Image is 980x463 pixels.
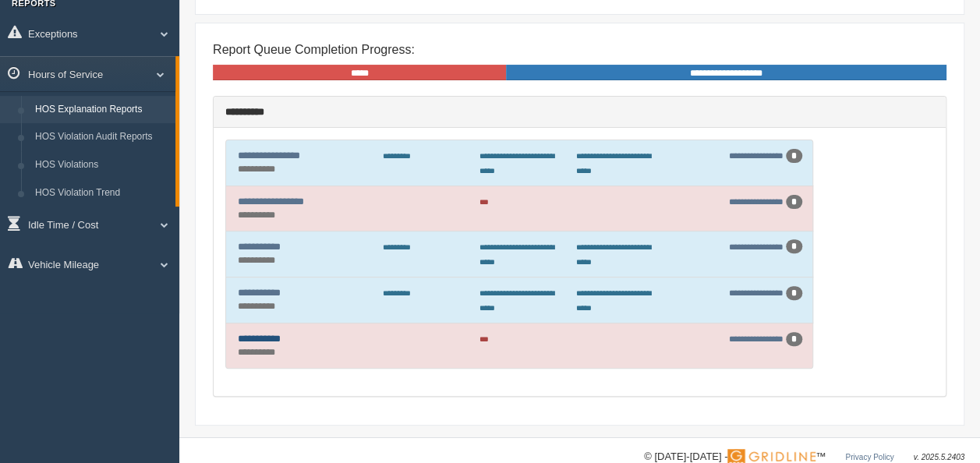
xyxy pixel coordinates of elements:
[213,43,946,57] h4: Report Queue Completion Progress:
[28,179,175,207] a: HOS Violation Trend
[28,96,175,124] a: HOS Explanation Reports
[28,123,175,151] a: HOS Violation Audit Reports
[28,151,175,179] a: HOS Violations
[914,453,964,461] span: v. 2025.5.2403
[845,453,893,461] a: Privacy Policy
